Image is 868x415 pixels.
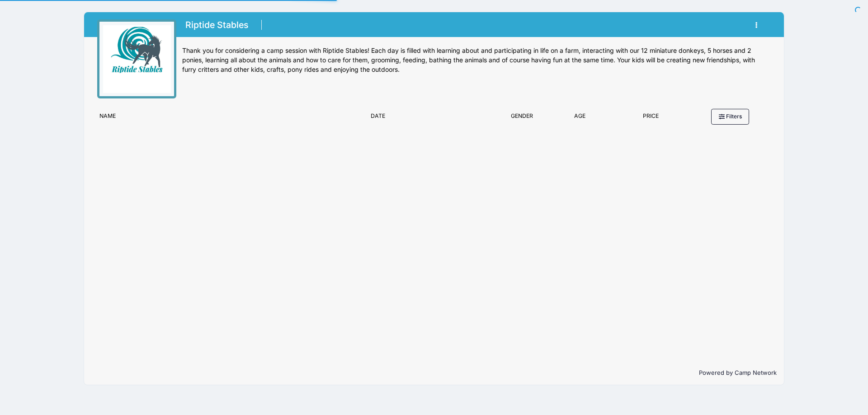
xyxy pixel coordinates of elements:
div: Age [549,112,610,125]
img: logo [103,25,171,93]
div: Thank you for considering a camp session with Riptide Stables! Each day is filled with learning a... [182,46,771,75]
h1: Riptide Stables [182,17,251,33]
button: Filters [711,109,749,124]
p: Powered by Camp Network [91,368,777,378]
div: Gender [495,112,549,125]
div: Price [610,112,692,125]
div: Date [366,112,495,125]
div: Name [95,112,366,125]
